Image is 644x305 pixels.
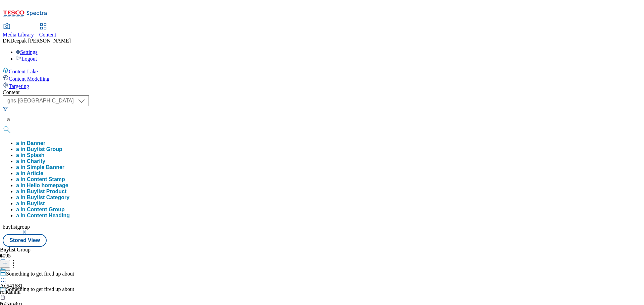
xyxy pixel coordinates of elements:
a: Content [39,24,56,38]
a: Settings [16,49,38,55]
button: a in Buylist [16,201,45,207]
button: Stored View [3,234,47,247]
button: a in Article [16,170,43,176]
span: Media Library [3,32,34,37]
button: a in Splash [16,152,44,158]
span: buylistgroup [3,224,30,230]
button: a in Hello homepage [16,182,68,188]
span: Hello homepage [27,182,68,188]
a: Content Modelling [3,75,641,82]
span: Content Group [27,207,65,212]
span: Content Stamp [27,176,65,182]
span: DK [3,38,10,44]
span: Content [39,32,56,37]
div: a in [16,146,62,152]
button: a in Content Stamp [16,176,65,182]
div: Something to get fired up about [6,286,74,292]
div: a in [16,207,65,213]
div: a in [16,182,68,188]
button: a in Content Group [16,207,65,213]
span: Targeting [9,83,29,89]
svg: Search Filters [3,106,8,111]
button: a in Buylist Product [16,188,66,195]
input: Search [3,113,641,126]
button: a in Buylist Group [16,146,62,152]
span: Content Modelling [9,76,49,82]
div: a in [16,176,65,182]
button: a in Content Heading [16,213,70,219]
span: Content Lake [9,69,38,74]
button: a in Buylist Category [16,195,69,201]
a: Content Lake [3,67,641,75]
button: a in Banner [16,140,45,146]
button: a in Simple Banner [16,164,64,170]
a: Media Library [3,24,34,38]
div: Content [3,89,641,95]
a: Logout [16,56,37,62]
a: Targeting [3,82,641,89]
div: Something to get fired up about [6,271,74,277]
button: a in Charity [16,158,45,164]
span: Buylist Group [27,146,62,152]
span: Deepak [PERSON_NAME] [10,38,71,44]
